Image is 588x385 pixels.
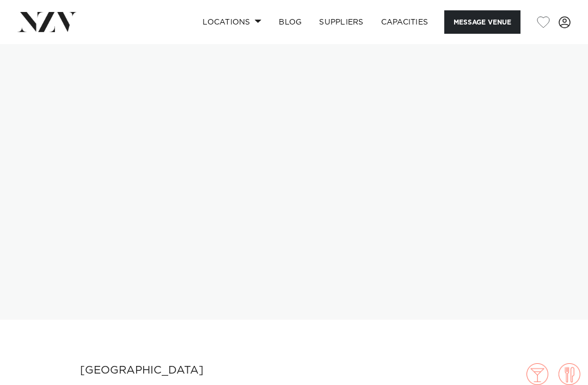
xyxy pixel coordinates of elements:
a: SUPPLIERS [310,10,372,34]
img: nzv-logo.png [17,12,77,32]
img: cocktail.png [526,363,548,385]
small: [GEOGRAPHIC_DATA] [80,365,204,376]
button: Message Venue [444,10,520,34]
a: BLOG [270,10,310,34]
img: dining.png [559,363,580,385]
a: Locations [194,10,270,34]
a: Capacities [372,10,437,34]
